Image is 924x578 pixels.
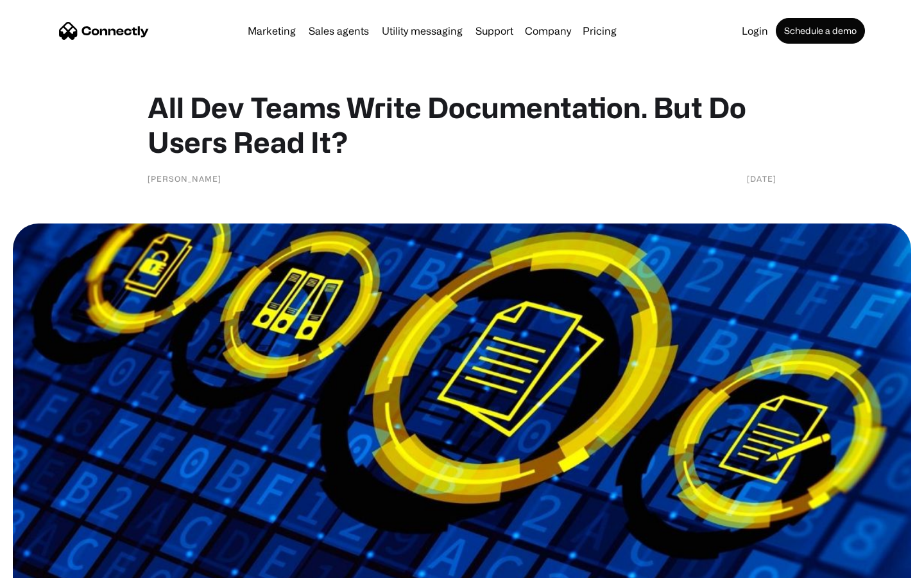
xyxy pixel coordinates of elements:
[747,172,776,185] div: [DATE]
[525,22,571,40] div: Company
[577,26,622,36] a: Pricing
[776,18,865,44] a: Schedule a demo
[148,90,776,159] h1: All Dev Teams Write Documentation. But Do Users Read It?
[148,172,221,185] div: [PERSON_NAME]
[304,26,374,36] a: Sales agents
[737,26,773,36] a: Login
[377,26,468,36] a: Utility messaging
[13,556,77,574] aside: Language selected: English
[243,26,301,36] a: Marketing
[470,26,518,36] a: Support
[26,556,77,574] ul: Language list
